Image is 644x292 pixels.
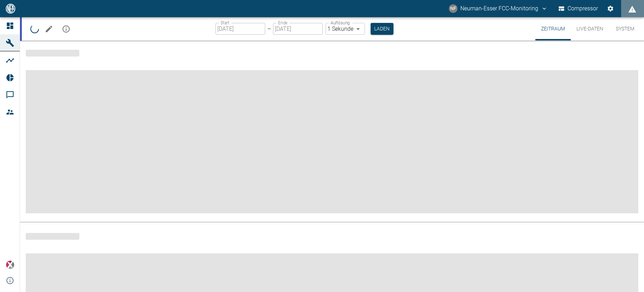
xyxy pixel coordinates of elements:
[42,22,56,36] button: Machine bearbeiten
[604,2,617,15] button: Einstellungen
[557,2,600,15] button: Compressor
[535,17,571,40] button: Zeitraum
[326,23,365,35] div: 1 Sekunde
[273,23,323,35] input: DD.MM.YYYY
[371,23,393,35] button: Laden
[267,25,271,33] p: –
[216,23,265,35] input: DD.MM.YYYY
[6,261,14,269] img: Xplore Logo
[278,20,287,26] label: Ende
[609,17,641,40] button: System
[448,2,549,15] button: fcc-monitoring@neuman-esser.com
[221,20,229,26] label: Start
[5,4,16,13] img: logo
[571,17,609,40] button: Live-Daten
[449,4,457,13] div: NF
[331,20,350,26] label: Auflösung
[59,22,73,36] button: mission info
